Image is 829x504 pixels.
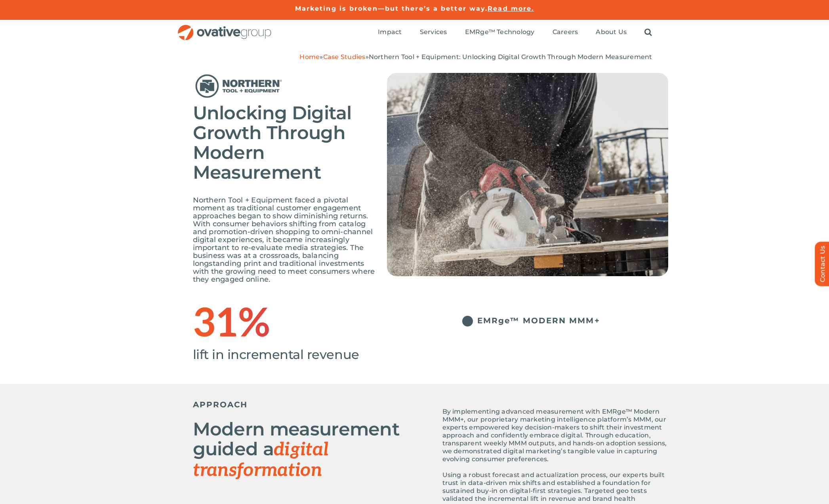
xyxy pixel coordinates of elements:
[299,53,652,61] span: » »
[553,28,578,37] a: Careers
[193,439,329,481] span: digital transformation
[193,101,352,183] span: Unlocking Digital Growth Through Modern Measurement
[177,24,272,31] a: OG_Full_horizontal_RGB
[193,196,375,284] span: Northern Tool + Equipment faced a pivotal moment as traditional customer engagement approaches be...
[488,5,534,12] a: Read more.
[596,28,627,37] a: About Us
[465,28,535,36] span: EMRge™ Technology
[295,5,488,12] a: Marketing is broken—but there’s a better way.
[193,312,431,337] h1: 31%
[477,316,668,325] h5: EMRge™ MODERN MMM+
[553,28,578,36] span: Careers
[323,53,366,61] a: Case Studies
[420,28,447,36] span: Services
[193,73,284,99] img: Northern Tool
[369,53,652,61] span: Northern Tool + Equipment: Unlocking Digital Growth Through Modern Measurement
[596,28,627,36] span: About Us
[378,28,402,36] span: Impact
[420,28,447,37] a: Services
[644,28,652,37] a: Search
[193,419,431,480] h2: Modern measurement guided a
[465,28,535,37] a: EMRge™ Technology
[378,20,652,45] nav: Menu
[193,347,359,362] span: lift in incremental revenue
[378,28,402,37] a: Impact
[193,400,431,409] h5: APPROACH
[299,53,320,61] a: Home
[442,408,668,463] p: By implementing advanced measurement with EMRge™ Modern MMM+, our proprietary marketing intellige...
[387,73,668,276] img: Northern-Tool-Top-Image-1.png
